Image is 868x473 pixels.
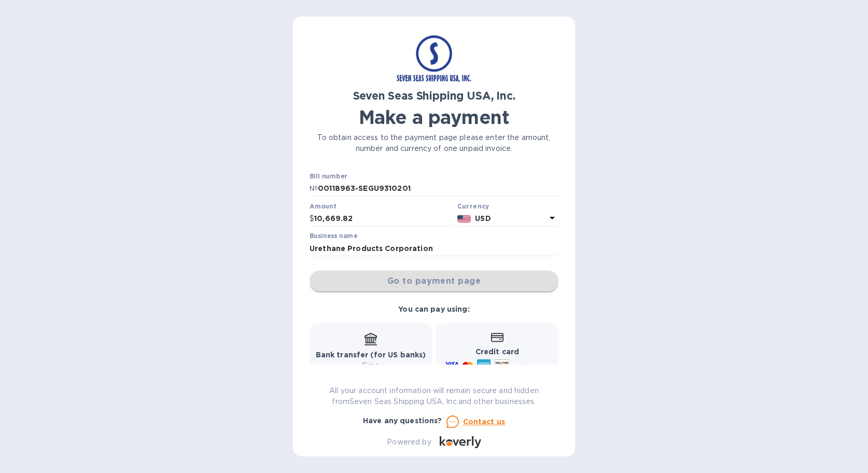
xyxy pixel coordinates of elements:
[310,106,558,128] h1: Make a payment
[316,360,426,371] p: Free
[316,351,426,359] b: Bank transfer (for US banks)
[310,233,357,240] label: Business name
[318,181,558,197] input: Enter bill number
[363,416,442,425] b: Have any questions?
[310,183,318,194] p: №
[457,215,471,222] img: USD
[387,437,431,448] p: Powered by
[514,362,552,370] span: and more...
[398,305,469,313] b: You can pay using:
[310,385,558,407] p: All your account information will remain secure and hidden from Seven Seas Shipping USA, Inc. and...
[463,418,506,426] u: Contact us
[475,214,491,222] b: USD
[475,347,519,356] b: Credit card
[310,203,336,210] label: Amount
[310,174,347,180] label: Bill number
[314,211,453,227] input: 0.00
[310,213,314,224] p: $
[457,202,489,210] b: Currency
[310,241,558,256] input: Enter business name
[353,89,515,102] b: Seven Seas Shipping USA, Inc.
[310,132,558,154] p: To obtain access to the payment page please enter the amount, number and currency of one unpaid i...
